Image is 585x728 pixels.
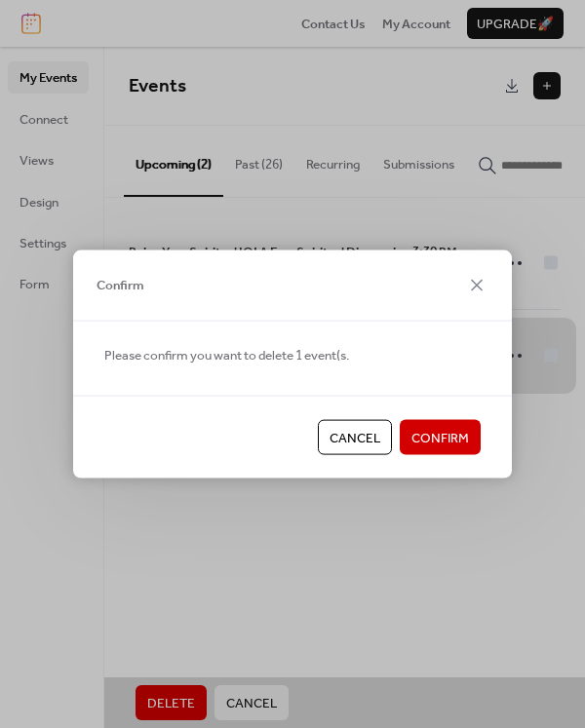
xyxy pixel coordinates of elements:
[330,429,380,448] span: Cancel
[318,420,392,455] button: Cancel
[97,276,144,295] span: Confirm
[411,429,469,448] span: Confirm
[400,420,481,455] button: Confirm
[104,345,349,364] span: Please confirm you want to delete 1 event(s.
